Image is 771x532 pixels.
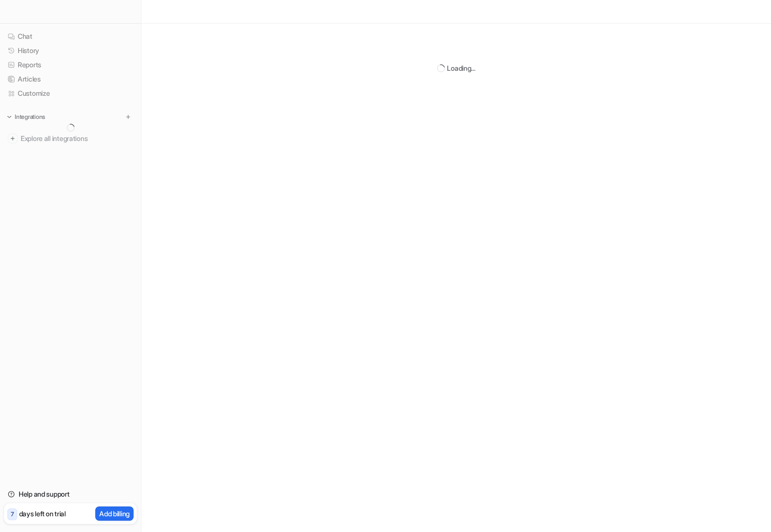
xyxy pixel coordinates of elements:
[11,510,14,519] p: 7
[19,508,66,519] p: days left on trial
[125,113,132,120] img: menu_add.svg
[4,487,137,501] a: Help and support
[4,132,137,145] a: Explore all integrations
[21,131,133,146] span: Explore all integrations
[99,508,130,519] p: Add billing
[8,134,18,143] img: explore all integrations
[4,29,137,43] a: Chat
[4,44,137,57] a: History
[4,112,48,122] button: Integrations
[4,72,137,86] a: Articles
[4,86,137,100] a: Customize
[447,63,475,73] div: Loading...
[6,113,13,120] img: expand menu
[4,58,137,72] a: Reports
[15,113,45,121] p: Integrations
[95,506,134,521] button: Add billing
